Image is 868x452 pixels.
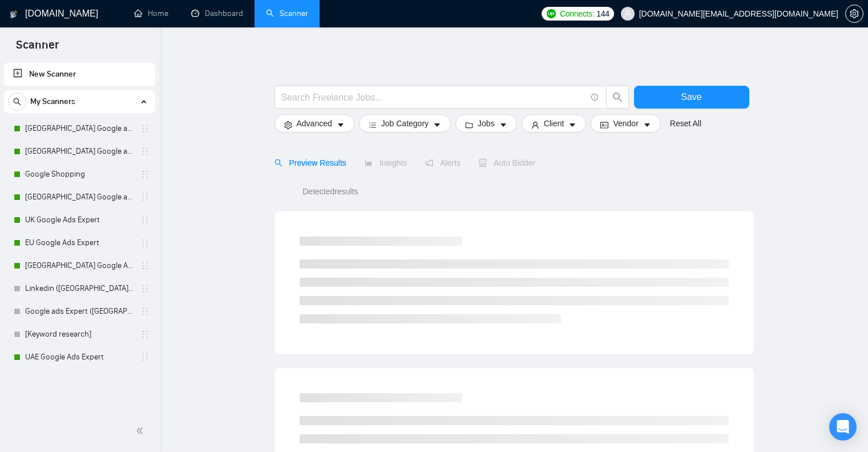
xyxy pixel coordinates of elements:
[7,37,68,61] span: Scanner
[9,98,26,106] span: search
[479,159,487,167] span: robot
[846,9,863,18] span: setting
[25,163,134,186] a: Google Shopping
[30,90,75,113] span: My Scanners
[670,117,701,130] a: Reset All
[274,159,282,167] span: search
[624,10,632,18] span: user
[274,158,346,167] span: Preview Results
[191,9,243,18] a: dashboardDashboard
[10,5,18,23] img: logo
[25,209,134,231] a: UK Google Ads Expert
[25,254,134,277] a: [GEOGRAPHIC_DATA] Google Ads Expert
[369,121,377,129] span: bars
[134,9,168,18] a: homeHome
[643,121,651,129] span: caret-down
[681,90,701,104] span: Save
[4,90,155,369] li: My Scanners
[297,117,332,130] span: Advanced
[465,121,473,129] span: folder
[8,93,26,111] button: search
[284,121,292,129] span: setting
[544,117,564,130] span: Client
[568,121,576,129] span: caret-down
[140,284,150,293] span: holder
[829,413,857,441] div: Open Intercom Messenger
[140,124,150,133] span: holder
[607,92,628,102] span: search
[478,117,495,130] span: Jobs
[499,121,507,129] span: caret-down
[547,9,556,18] img: upwork-logo.png
[337,121,345,129] span: caret-down
[25,323,134,346] a: [Keyword research]
[140,238,150,247] span: holder
[560,7,594,20] span: Connects:
[140,147,150,156] span: holder
[13,63,146,86] a: New Scanner
[136,425,147,437] span: double-left
[140,261,150,270] span: holder
[425,158,461,167] span: Alerts
[381,117,429,130] span: Job Category
[845,5,863,23] button: setting
[596,7,609,20] span: 144
[25,186,134,209] a: [GEOGRAPHIC_DATA] Google ads Expert
[455,114,517,133] button: folderJobscaret-down
[634,86,749,109] button: Save
[140,353,150,362] span: holder
[522,114,587,133] button: userClientcaret-down
[25,140,134,163] a: [GEOGRAPHIC_DATA] Google ads Expert
[274,114,354,133] button: settingAdvancedcaret-down
[140,193,150,202] span: holder
[266,9,308,18] a: searchScanner
[4,63,155,86] li: New Scanner
[845,9,863,18] a: setting
[25,231,134,254] a: EU Google Ads Expert
[281,90,586,105] input: Search Freelance Jobs...
[359,114,451,133] button: barsJob Categorycaret-down
[600,121,608,129] span: idcard
[140,170,150,179] span: holder
[25,117,134,140] a: [GEOGRAPHIC_DATA] Google ads Expert
[531,121,539,129] span: user
[140,307,150,316] span: holder
[365,158,407,167] span: Insights
[606,86,629,109] button: search
[591,114,660,133] button: idcardVendorcaret-down
[591,94,599,101] span: info-circle
[433,121,441,129] span: caret-down
[613,117,638,130] span: Vendor
[140,215,150,225] span: holder
[25,300,134,323] a: Google ads Expert ([GEOGRAPHIC_DATA]) no bids
[425,159,433,167] span: notification
[25,346,134,369] a: UAE Google Ads Expert
[25,277,134,300] a: Linkedin ([GEOGRAPHIC_DATA]) no bids
[140,330,150,339] span: holder
[294,185,366,198] span: Detected results
[479,158,535,167] span: Auto Bidder
[365,159,373,167] span: area-chart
